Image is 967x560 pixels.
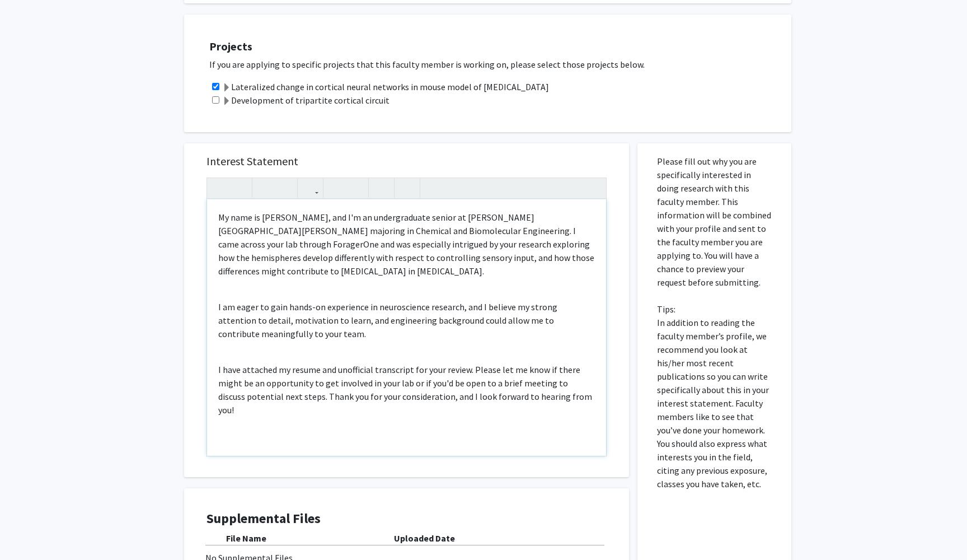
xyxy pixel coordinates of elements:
[255,178,275,198] button: Superscript
[394,533,455,544] b: Uploaded Date
[275,178,294,198] button: Subscript
[346,178,365,198] button: Ordered list
[226,533,266,544] b: File Name
[207,199,606,456] div: Note to users with screen readers: Please press Alt+0 or Option+0 to deactivate our accessibility...
[222,94,389,107] label: Development of tripartite cortical circuit
[8,510,48,552] iframe: Chat
[229,178,249,198] button: Emphasis (Ctrl + I)
[372,178,391,198] button: Remove format
[210,178,229,198] button: Strong (Ctrl + B)
[584,178,603,198] button: Fullscreen
[326,178,346,198] button: Unordered list
[222,80,549,94] label: Lateralized change in cortical neural networks in mouse model of [MEDICAL_DATA]
[218,300,595,340] p: I am eager to gain hands-on experience in neuroscience research, and I believe my strong attentio...
[206,155,607,168] h5: Interest Statement
[218,211,595,278] p: My name is [PERSON_NAME], and I'm an undergraduate senior at [PERSON_NAME][GEOGRAPHIC_DATA][PERSO...
[209,39,252,53] strong: Projects
[206,511,607,527] h4: Supplemental Files
[301,178,320,198] button: Link
[657,155,772,491] p: Please fill out why you are specifically interested in doing research with this faculty member. T...
[209,58,780,71] p: If you are applying to specific projects that this faculty member is working on, please select th...
[218,363,595,417] p: I have attached my resume and unofficial transcript for your review. Please let me know if there ...
[397,178,417,198] button: Insert horizontal rule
